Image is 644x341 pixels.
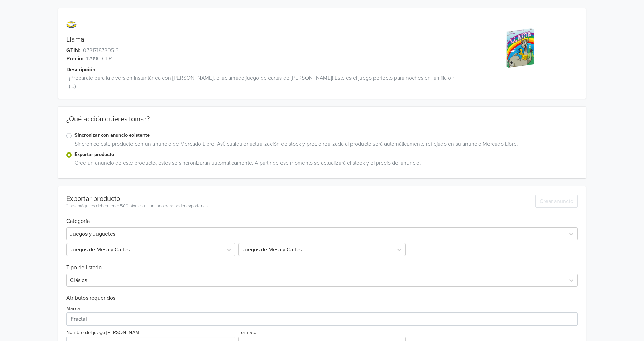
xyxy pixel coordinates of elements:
[66,55,83,63] span: Precio:
[66,295,578,302] h6: Atributos requeridos
[494,22,546,74] img: product_image
[58,115,586,132] div: ¿Qué acción quieres tomar?
[74,151,578,158] label: Exportar producto
[66,210,578,225] h6: Categoría
[72,159,578,170] div: Cree un anuncio de este producto, estos se sincronizarán automáticamente. A partir de ese momento...
[72,140,578,151] div: Sincronice este producto con un anuncio de Mercado Libre. Así, cualquier actualización de stock y...
[66,46,80,55] span: GTIN:
[66,329,143,337] label: Nombre del juego [PERSON_NAME]
[66,35,84,44] a: Llama
[238,329,256,337] label: Formato
[66,305,80,312] label: Marca
[83,46,119,55] span: 0781718780513
[66,195,209,203] div: Exportar producto
[74,132,578,139] label: Sincronizar con anuncio existente
[66,203,209,210] div: * Las imágenes deben tener 500 píxeles en un lado para poder exportarlas.
[66,66,95,74] span: Descripción
[69,74,462,90] span: ¡Prepárate para la diversión instantánea con [PERSON_NAME], el aclamado juego de cartas de [PERSO...
[535,195,578,208] button: Crear anuncio
[86,55,112,63] span: 12990 CLP
[66,256,578,271] h6: Tipo de listado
